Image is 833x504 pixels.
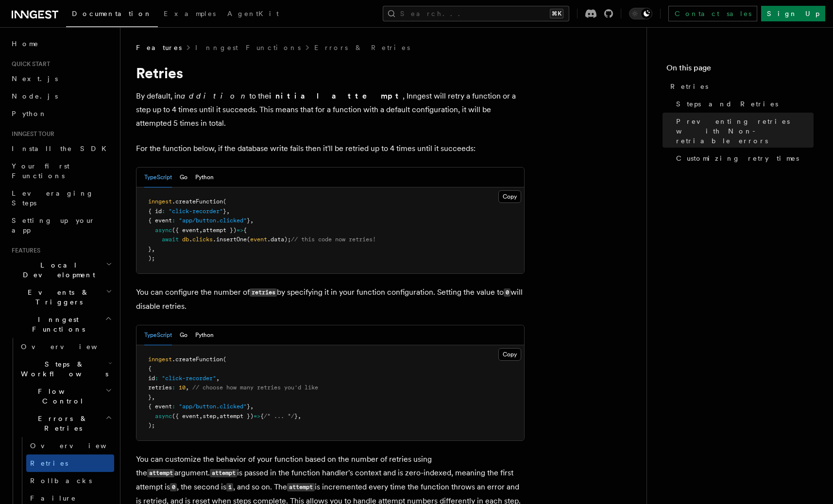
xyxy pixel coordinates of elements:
[144,168,172,187] button: TypeScript
[182,236,189,243] span: db
[247,403,250,410] span: }
[210,469,237,477] code: attempt
[672,113,814,150] a: Preventing retries with Non-retriable errors
[8,87,114,105] a: Node.js
[250,288,277,297] code: retries
[144,325,172,345] button: TypeScript
[148,208,162,215] span: { id
[148,365,152,372] span: {
[179,217,247,224] span: "app/button.clicked"
[12,110,47,118] span: Python
[148,356,172,363] span: inngest
[199,227,203,234] span: ,
[147,469,174,477] code: attempt
[216,413,220,420] span: ,
[136,64,525,82] h1: Retries
[136,286,525,313] p: You can configure the number of by specifying it in your function configuration. Setting the valu...
[195,43,301,52] a: Inngest Functions
[148,422,155,429] span: );
[179,403,247,410] span: "app/button.clicked"
[26,437,114,454] a: Overview
[12,162,69,180] span: Your first Functions
[17,414,105,433] span: Errors & Retries
[189,236,192,243] span: .
[504,288,510,297] code: 0
[8,130,54,138] span: Inngest tour
[550,9,563,18] kbd: ⌘K
[30,442,130,450] span: Overview
[203,227,237,234] span: attempt })
[220,413,254,420] span: attempt })
[179,384,186,391] span: 10
[26,454,114,472] a: Retries
[21,343,121,351] span: Overview
[298,413,301,420] span: ,
[155,375,158,382] span: :
[672,95,814,113] a: Steps and Retries
[12,39,39,49] span: Home
[254,413,260,420] span: =>
[250,236,267,243] span: event
[668,6,757,21] a: Contact sales
[17,359,108,379] span: Steps & Workflows
[192,236,213,243] span: clicks
[17,355,114,383] button: Steps & Workflows
[8,140,114,157] a: Install the SDK
[260,413,264,420] span: {
[172,356,223,363] span: .createFunction
[223,198,226,205] span: (
[223,356,226,363] span: (
[227,10,279,17] span: AgentKit
[8,247,40,254] span: Features
[192,384,318,391] span: // choose how many retries you'd like
[172,227,199,234] span: ({ event
[672,150,814,167] a: Customizing retry times
[221,3,285,26] a: AgentKit
[136,89,525,130] p: By default, in to the , Inngest will retry a function or a step up to 4 times until it succeeds. ...
[148,403,172,410] span: { event
[12,145,112,152] span: Install the SDK
[30,459,68,467] span: Retries
[226,483,233,491] code: 1
[291,236,376,243] span: // this code now retries!
[247,217,250,224] span: }
[250,217,254,224] span: ,
[148,384,172,391] span: retries
[148,217,172,224] span: { event
[383,6,569,21] button: Search...⌘K
[180,325,187,345] button: Go
[17,383,114,410] button: Flow Control
[287,483,314,491] code: attempt
[243,227,247,234] span: {
[17,386,105,406] span: Flow Control
[237,227,243,234] span: =>
[12,75,58,83] span: Next.js
[216,375,220,382] span: ,
[8,105,114,122] a: Python
[8,212,114,239] a: Setting up your app
[172,198,223,205] span: .createFunction
[12,92,58,100] span: Node.js
[172,403,175,410] span: :
[152,246,155,252] span: ,
[8,256,114,284] button: Local Development
[761,6,825,21] a: Sign Up
[247,236,250,243] span: (
[26,472,114,489] a: Rollbacks
[181,91,249,101] em: addition
[8,35,114,52] a: Home
[8,260,106,280] span: Local Development
[498,348,521,361] button: Copy
[30,477,92,485] span: Rollbacks
[148,394,152,401] span: }
[12,217,95,234] span: Setting up your app
[162,375,216,382] span: "click-recorder"
[162,236,179,243] span: await
[172,217,175,224] span: :
[8,70,114,87] a: Next.js
[314,43,410,52] a: Errors & Retries
[629,8,652,19] button: Toggle dark mode
[169,208,223,215] span: "click-recorder"
[226,208,230,215] span: ,
[148,255,155,262] span: );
